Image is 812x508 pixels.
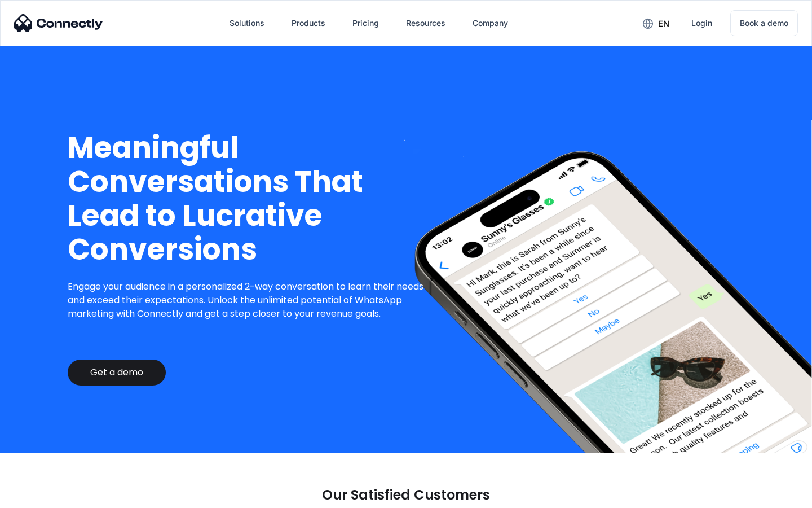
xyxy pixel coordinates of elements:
p: Engage your audience in a personalized 2-way conversation to learn their needs and exceed their e... [68,280,433,321]
div: Get a demo [90,367,143,378]
aside: Language selected: English [11,488,68,504]
a: Book a demo [730,10,798,36]
a: Get a demo [68,360,166,386]
div: Pricing [352,15,379,31]
div: Company [473,15,508,31]
a: Pricing [343,10,388,37]
div: Products [292,15,325,31]
div: Resources [406,15,445,31]
div: Solutions [230,15,264,31]
h1: Meaningful Conversations That Lead to Lucrative Conversions [68,131,433,266]
div: en [658,16,669,32]
p: Our Satisfied Customers [322,487,490,503]
img: Connectly Logo [14,14,103,32]
div: Login [691,15,712,31]
a: Login [682,10,721,37]
ul: Language list [23,488,68,504]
